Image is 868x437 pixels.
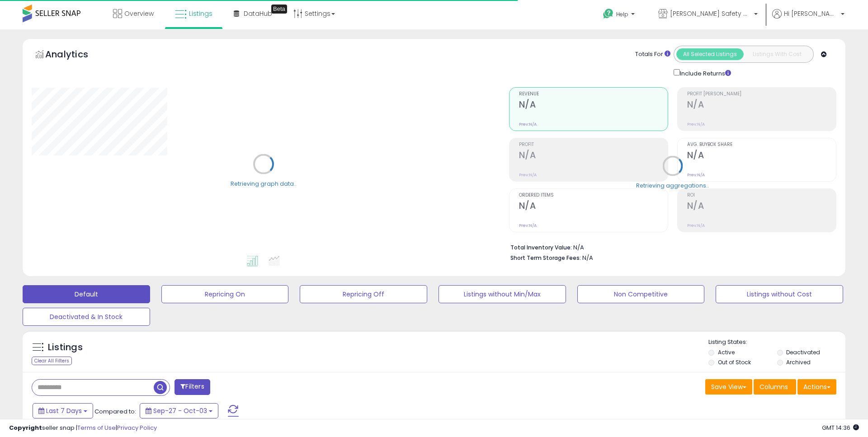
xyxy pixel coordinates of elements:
[9,423,42,432] strong: Copyright
[244,9,272,18] span: DataHub
[635,50,670,59] div: Totals For
[161,285,289,303] button: Repricing On
[23,285,150,303] button: Default
[676,48,744,60] button: All Selected Listings
[124,9,154,18] span: Overview
[189,9,212,18] span: Listings
[596,1,644,29] a: Help
[616,10,628,18] span: Help
[45,48,106,63] h5: Analytics
[743,48,811,60] button: Listings With Cost
[667,67,741,78] div: Include Returns
[784,9,838,18] span: Hi [PERSON_NAME]
[577,285,705,303] button: Non Competitive
[772,9,844,29] a: Hi [PERSON_NAME]
[670,9,751,18] span: [PERSON_NAME] Safety & Supply
[231,179,297,188] div: Retrieving graph data..
[439,285,566,303] button: Listings without Min/Max
[603,8,614,19] i: Get Help
[271,5,287,14] div: Tooltip anchor
[636,181,709,189] div: Retrieving aggregations..
[9,424,157,432] div: seller snap | |
[300,285,427,303] button: Repricing Off
[23,308,150,326] button: Deactivated & In Stock
[716,285,843,303] button: Listings without Cost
